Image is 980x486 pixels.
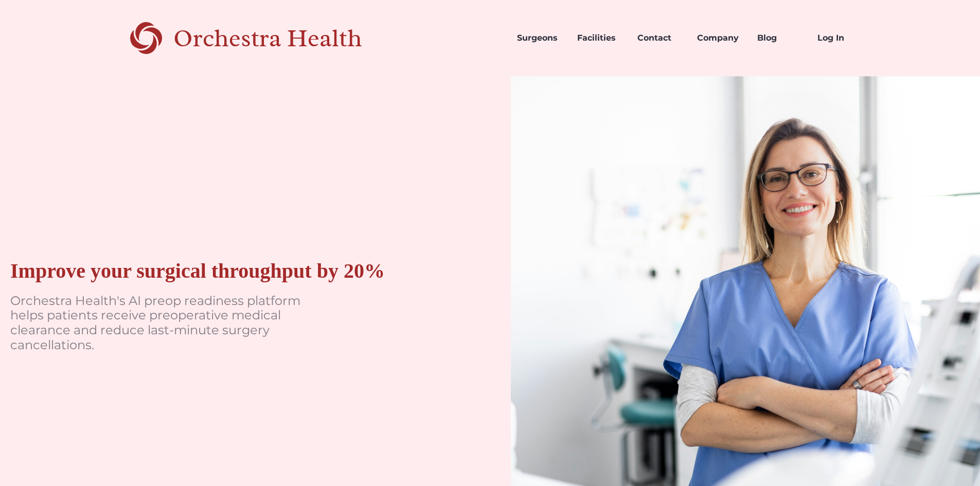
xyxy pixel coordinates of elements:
[10,259,385,283] div: Improve your surgical throughput by 20%
[749,21,809,56] a: Blog
[111,21,398,56] a: home
[509,21,569,56] a: Surgeons
[173,28,398,49] div: Orchestra Health
[10,294,319,353] p: Orchestra Health's AI preop readiness platform helps patients receive preoperative medical cleara...
[689,21,749,56] a: Company
[809,21,869,56] a: Log In
[569,21,629,56] a: Facilities
[629,21,689,56] a: Contact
